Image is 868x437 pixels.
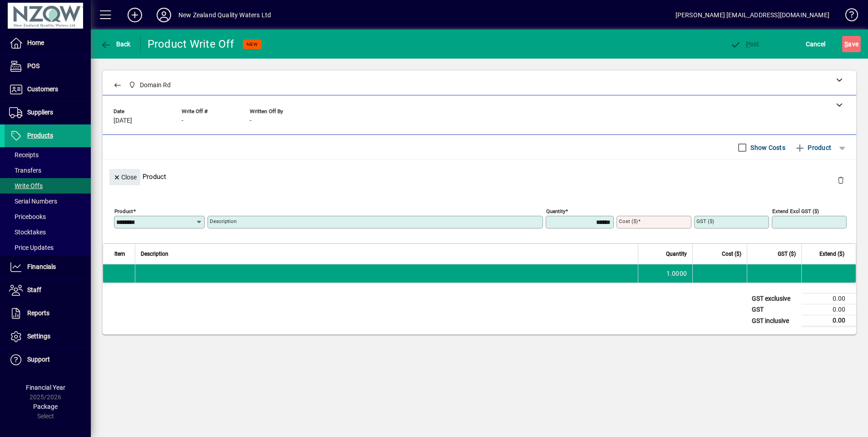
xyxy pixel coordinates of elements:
button: Add [120,7,149,23]
button: Close [109,169,140,185]
a: Customers [5,78,91,101]
span: Staff [27,286,41,293]
div: Product [103,160,856,193]
mat-label: Cost ($) [619,218,638,224]
span: Price Updates [9,244,54,251]
a: Financials [5,256,91,278]
button: Back [98,36,133,52]
span: Suppliers [27,109,53,116]
td: GST [747,304,802,315]
span: ave [844,37,858,51]
td: 0.00 [802,293,856,304]
div: Product Write Off [148,37,234,51]
a: Serial Numbers [5,194,91,209]
app-page-header-button: Close [107,173,143,181]
a: POS [5,55,91,78]
td: GST inclusive [747,315,802,327]
a: Receipts [5,147,91,163]
div: [PERSON_NAME] [EMAIL_ADDRESS][DOMAIN_NAME] [676,8,829,22]
button: Delete [830,169,852,191]
div: New Zealand Quality Waters Ltd [178,8,271,22]
a: Home [5,32,91,55]
a: Suppliers [5,101,91,124]
mat-label: Description [210,218,237,224]
a: Knowledge Base [838,2,857,31]
a: Settings [5,325,91,348]
a: Reports [5,302,91,325]
button: Cancel [804,36,828,52]
span: - [250,117,252,124]
mat-label: Product [114,208,133,214]
td: 0.00 [802,304,856,315]
span: [DATE] [113,117,132,124]
span: Settings [27,333,50,340]
span: Financials [27,263,56,270]
span: Package [33,403,58,410]
span: Transfers [9,167,41,174]
span: POS [27,62,39,70]
span: Support [27,356,50,363]
mat-label: Extend excl GST ($) [772,208,819,214]
mat-label: Quantity [546,208,565,214]
span: Pricebooks [9,213,46,220]
span: NEW [247,41,258,47]
a: Write Offs [5,178,91,194]
td: 0.00 [802,315,856,327]
span: ost [730,40,759,48]
span: - [182,117,183,124]
button: Post [728,36,762,52]
span: Close [113,170,137,185]
app-page-header-button: Back [91,36,141,52]
span: Write Offs [9,182,43,189]
span: S [844,40,848,48]
span: Cost ($) [722,249,741,259]
td: GST exclusive [747,293,802,304]
span: GST ($) [778,249,796,259]
a: Price Updates [5,240,91,255]
td: 1.0000 [638,264,692,283]
button: Save [842,36,861,52]
span: P [746,40,750,48]
span: Extend ($) [819,249,844,259]
span: Serial Numbers [9,198,57,205]
span: Cancel [806,37,826,51]
a: Stocktakes [5,224,91,240]
span: Home [27,39,44,46]
span: Products [27,132,53,139]
span: Receipts [9,151,39,159]
mat-label: GST ($) [696,218,714,224]
a: Transfers [5,163,91,178]
a: Pricebooks [5,209,91,224]
app-page-header-button: Delete [830,176,852,184]
span: Reports [27,309,49,317]
button: Profile [149,7,178,23]
span: Back [100,40,131,48]
a: Support [5,348,91,371]
span: Customers [27,85,58,93]
a: Staff [5,279,91,302]
span: Stocktakes [9,228,46,236]
span: Financial Year [26,384,65,391]
span: Quantity [666,249,687,259]
label: Show Costs [749,143,785,152]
